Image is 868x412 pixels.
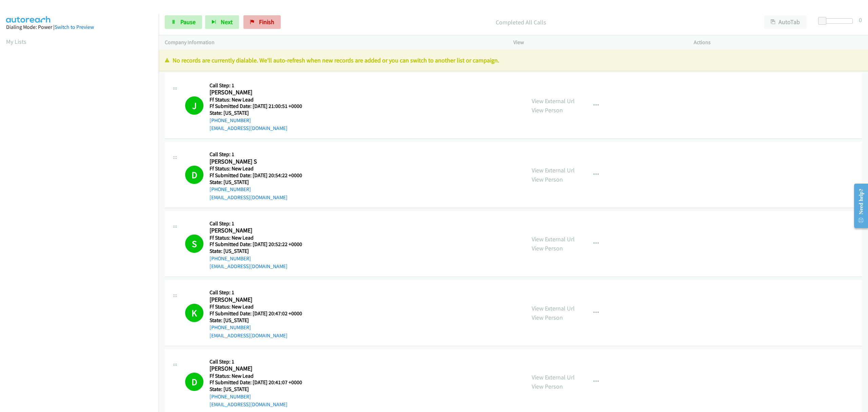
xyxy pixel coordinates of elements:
a: Finish [243,15,281,29]
p: View [513,38,682,46]
h1: K [185,304,203,322]
h2: [PERSON_NAME] [210,227,311,235]
h5: Call Step: 1 [210,82,311,89]
a: View External Url [532,373,575,381]
h5: Ff Status: New Lead [210,303,311,310]
span: Pause [180,18,196,26]
a: My Lists [6,38,26,45]
a: View Person [532,382,563,390]
h5: Ff Submitted Date: [DATE] 20:54:22 +0000 [210,172,311,179]
div: Dialing Mode: Power | [6,23,153,31]
a: View Person [532,314,563,321]
h2: [PERSON_NAME] [210,89,311,96]
h2: [PERSON_NAME] [210,365,311,373]
h5: Call Step: 1 [210,289,311,296]
a: Pause [165,15,202,29]
h5: State: [US_STATE] [210,248,311,255]
a: [EMAIL_ADDRESS][DOMAIN_NAME] [210,401,288,408]
a: [EMAIL_ADDRESS][DOMAIN_NAME] [210,332,288,339]
a: [EMAIL_ADDRESS][DOMAIN_NAME] [210,125,288,131]
h5: Ff Status: New Lead [210,373,311,379]
a: [PHONE_NUMBER] [210,186,251,192]
h5: Ff Status: New Lead [210,96,311,103]
a: View External Url [532,97,575,105]
div: Delay between calls (in seconds) [822,18,853,24]
h2: [PERSON_NAME] [210,296,311,304]
h5: Ff Submitted Date: [DATE] 20:47:02 +0000 [210,310,311,317]
a: View Person [532,175,563,183]
h5: Ff Submitted Date: [DATE] 20:41:07 +0000 [210,379,311,386]
a: View External Url [532,235,575,243]
a: [EMAIL_ADDRESS][DOMAIN_NAME] [210,263,288,269]
h5: Ff Submitted Date: [DATE] 20:52:22 +0000 [210,241,311,248]
span: Next [221,18,233,26]
h5: State: [US_STATE] [210,179,311,186]
a: View External Url [532,304,575,312]
h5: State: [US_STATE] [210,317,311,324]
h5: Call Step: 1 [210,358,311,365]
a: View Person [532,244,563,252]
a: Switch to Preview [55,24,94,30]
button: Next [205,15,239,29]
div: 0 [859,15,862,24]
a: [PHONE_NUMBER] [210,117,251,124]
h5: Ff Status: New Lead [210,165,311,172]
h1: J [185,96,203,115]
a: View External Url [532,166,575,174]
a: [PHONE_NUMBER] [210,255,251,262]
button: AutoTab [764,15,806,29]
a: View Person [532,106,563,114]
p: Actions [694,38,862,46]
p: Completed All Calls [290,18,752,27]
iframe: Resource Center [849,179,868,233]
h5: Ff Status: New Lead [210,235,311,241]
a: [EMAIL_ADDRESS][DOMAIN_NAME] [210,194,288,201]
h1: D [185,166,203,184]
p: No records are currently dialable. We'll auto-refresh when new records are added or you can switc... [165,56,862,65]
a: [PHONE_NUMBER] [210,393,251,400]
h1: D [185,373,203,391]
h2: [PERSON_NAME] S [210,158,311,166]
p: Company Information [165,38,501,46]
a: [PHONE_NUMBER] [210,324,251,331]
h5: Call Step: 1 [210,151,311,158]
h5: State: [US_STATE] [210,110,311,116]
iframe: Dialpad [6,52,159,375]
span: Finish [259,18,274,26]
h5: State: [US_STATE] [210,386,311,393]
h5: Call Step: 1 [210,220,311,227]
h1: S [185,235,203,253]
h5: Ff Submitted Date: [DATE] 21:00:51 +0000 [210,103,311,110]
